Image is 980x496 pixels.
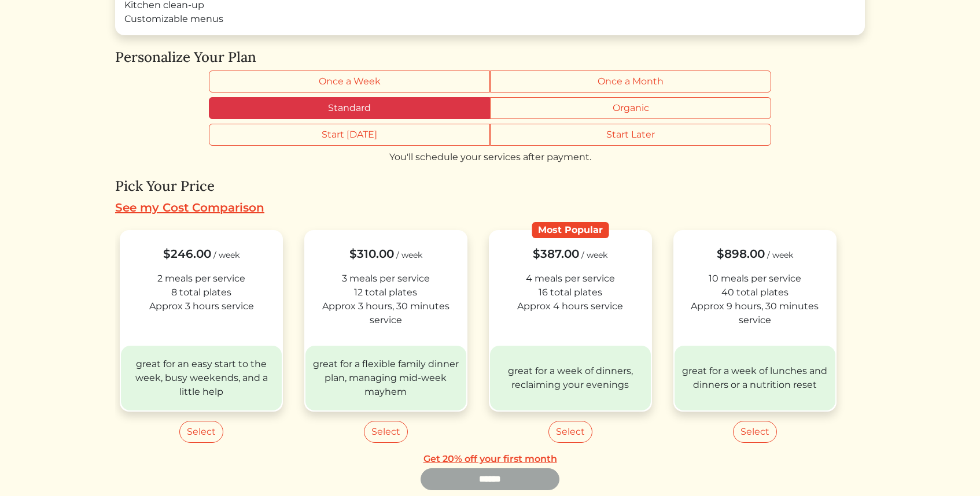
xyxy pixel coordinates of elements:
div: 3 meals per service [310,272,462,286]
span: $898.00 [717,247,765,261]
span: / week [396,250,422,260]
button: Select [733,421,777,443]
div: Approx 9 hours, 30 minutes service [679,299,831,327]
label: Once a Month [490,71,771,92]
div: great for an easy start to the week, busy weekends, and a little help [121,346,282,410]
div: great for a flexible family dinner plan, managing mid-week mayhem [305,346,466,410]
div: 40 total plates [679,286,831,299]
span: / week [581,250,607,260]
div: Approx 4 hours service [495,299,646,313]
button: Select [364,421,408,443]
li: Customizable menus [124,12,856,26]
div: great for a week of lunches and dinners or a nutrition reset [675,346,835,410]
h4: Pick Your Price [115,178,865,195]
div: You'll schedule your services after payment. [115,150,865,164]
div: 4 meals per service [495,272,646,286]
div: 8 total plates [126,286,277,299]
span: $246.00 [163,247,211,261]
span: / week [767,250,793,260]
div: Grocery type [209,97,771,119]
div: 10 meals per service [679,272,831,286]
h4: Personalize Your Plan [115,49,865,66]
label: Start Later [490,124,771,146]
div: 2 meals per service [126,272,277,286]
a: See my Cost Comparison [115,201,264,214]
div: Approx 3 hours service [126,299,277,313]
label: Once a Week [209,71,490,92]
a: Get 20% off your first month [115,452,865,466]
div: Billing frequency [209,71,771,92]
label: Standard [209,97,490,119]
div: Start timing [209,124,771,146]
label: Start [DATE] [209,124,490,146]
span: $387.00 [533,247,579,261]
div: 12 total plates [310,286,462,299]
button: Select [548,421,592,443]
span: / week [213,250,240,260]
span: $310.00 [349,247,394,261]
div: 16 total plates [495,286,646,299]
div: great for a week of dinners, reclaiming your evenings [490,346,651,410]
div: Approx 3 hours, 30 minutes service [310,299,462,327]
label: Organic [490,97,771,119]
div: Most Popular [532,222,609,238]
button: Select [179,421,223,443]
